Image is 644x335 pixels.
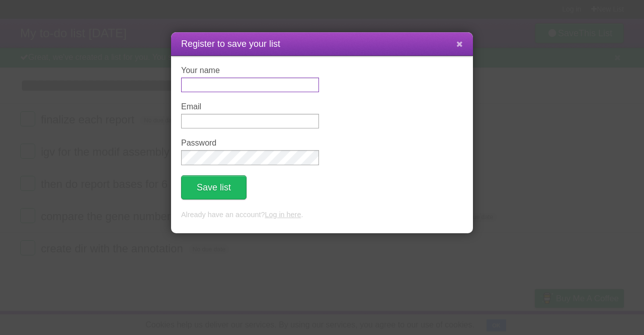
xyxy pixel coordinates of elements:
label: Password [181,139,319,148]
label: Email [181,102,319,111]
a: Log in here [265,211,301,219]
button: Save list [181,175,247,199]
h1: Register to save your list [181,37,463,51]
p: Already have an account? . [181,210,463,221]
label: Your name [181,66,319,75]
